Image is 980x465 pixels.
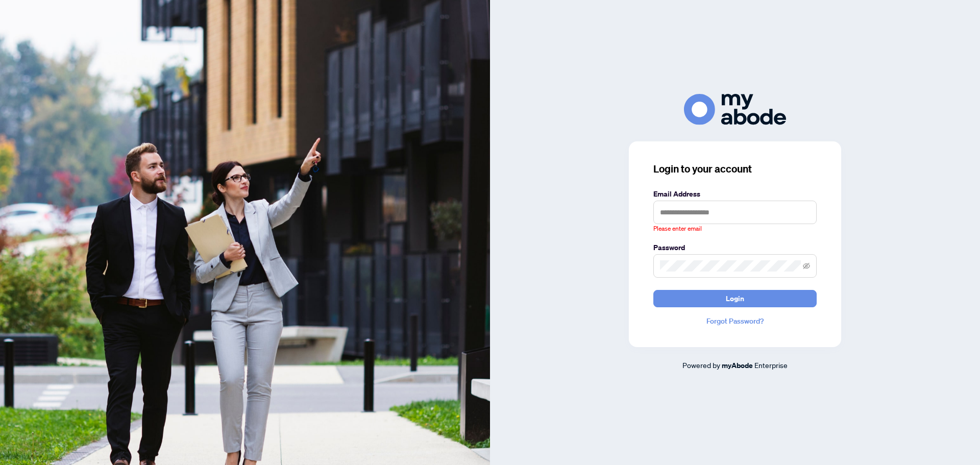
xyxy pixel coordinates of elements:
span: eye-invisible [803,262,810,270]
span: Enterprise [754,360,788,370]
button: Login [653,290,817,307]
span: Login [726,290,744,307]
span: Powered by [682,360,720,370]
label: Password [653,242,817,253]
img: ma-logo [684,94,786,125]
h3: Login to your account [653,162,817,176]
label: Email Address [653,188,817,200]
span: Please enter email [653,224,702,234]
a: myAbode [722,360,753,371]
a: Forgot Password? [653,315,817,327]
